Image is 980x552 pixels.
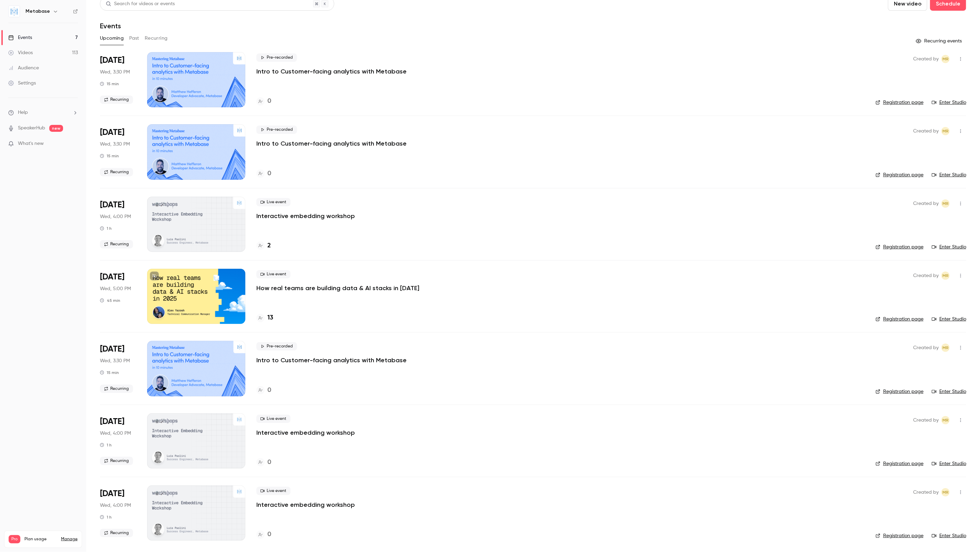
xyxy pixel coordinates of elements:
h4: 2 [267,241,271,250]
span: Wed, 4:00 PM [100,430,131,437]
a: 0 [256,97,271,106]
h1: Events [100,22,121,30]
button: Recurring events [913,36,966,47]
a: 2 [256,241,271,250]
span: Pre-recorded [256,342,297,351]
a: Registration page [876,460,923,467]
span: Recurring [100,529,133,537]
a: Intro to Customer-facing analytics with Metabase [256,67,407,76]
span: MR [942,416,949,424]
h4: 0 [267,97,271,106]
span: Wed, 3:30 PM [100,357,130,364]
span: Created by [913,272,939,280]
a: Registration page [876,99,923,106]
span: Margaret Rimek [941,488,950,496]
span: Margaret Rimek [941,344,950,352]
a: Registration page [876,171,923,178]
iframe: Noticeable Trigger [70,141,78,147]
h6: Metabase [25,8,50,15]
a: Intro to Customer-facing analytics with Metabase [256,356,407,364]
a: Interactive embedding workshop [256,212,355,220]
p: Intro to Customer-facing analytics with Metabase [256,139,407,148]
a: Enter Studio [932,99,966,106]
span: Margaret Rimek [941,127,950,135]
a: Registration page [876,532,923,539]
span: [DATE] [100,55,124,66]
a: Enter Studio [932,460,966,467]
a: Enter Studio [932,316,966,323]
span: Created by [913,127,939,135]
li: help-dropdown-opener [8,109,78,116]
span: MR [942,55,949,63]
button: Recurring [145,33,168,44]
span: Live event [256,198,290,206]
span: Created by [913,416,939,424]
a: Enter Studio [932,244,966,250]
div: Oct 29 Wed, 4:00 PM (Europe/Lisbon) [100,485,136,541]
span: Recurring [100,168,133,176]
span: Plan usage [24,536,57,542]
img: Metabase [9,6,20,17]
a: 13 [256,313,273,323]
span: [DATE] [100,272,124,283]
span: Recurring [100,457,133,465]
span: Created by [913,55,939,63]
span: Wed, 4:00 PM [100,213,131,220]
span: Wed, 5:00 PM [100,285,131,292]
span: Live event [256,415,290,423]
span: [DATE] [100,416,124,427]
a: 0 [256,458,271,467]
div: 1 h [100,226,112,231]
a: Registration page [876,316,923,323]
span: Pre-recorded [256,53,297,62]
span: Margaret Rimek [941,416,950,424]
span: Pro [9,535,20,543]
span: Pre-recorded [256,126,297,134]
span: Wed, 3:30 PM [100,69,130,76]
div: Oct 1 Wed, 3:30 PM (Europe/Lisbon) [100,124,136,179]
div: Audience [8,65,39,71]
div: 45 min [100,298,120,303]
div: 15 min [100,370,119,375]
span: Live event [256,487,290,495]
span: Margaret Rimek [941,199,950,208]
span: Live event [256,270,290,278]
a: Interactive embedding workshop [256,428,355,437]
span: [DATE] [100,127,124,138]
h4: 0 [267,386,271,395]
span: Wed, 4:00 PM [100,502,131,509]
span: new [49,125,63,132]
span: Help [18,109,28,116]
div: Events [8,34,32,41]
h4: 0 [267,458,271,467]
span: MR [942,199,949,208]
div: Search for videos or events [106,0,175,8]
span: [DATE] [100,199,124,210]
a: Manage [61,536,78,542]
a: Enter Studio [932,532,966,539]
span: Recurring [100,96,133,104]
span: [DATE] [100,344,124,355]
a: SpeakerHub [18,125,45,132]
a: Registration page [876,388,923,395]
span: Created by [913,199,939,208]
button: Past [129,33,139,44]
div: Oct 1 Wed, 4:00 PM (Europe/Lisbon) [100,197,136,252]
span: What's new [18,140,44,147]
a: 0 [256,169,271,178]
a: How real teams are building data & AI stacks in [DATE] [256,284,419,292]
div: Sep 24 Wed, 3:30 PM (Europe/Lisbon) [100,52,136,107]
span: Recurring [100,385,133,393]
span: MR [942,488,949,496]
span: MR [942,127,949,135]
p: Interactive embedding workshop [256,501,355,509]
div: Videos [8,49,33,56]
a: Registration page [876,244,923,250]
div: 15 min [100,153,119,159]
span: Margaret Rimek [941,55,950,63]
h4: 0 [267,530,271,539]
a: Enter Studio [932,388,966,395]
